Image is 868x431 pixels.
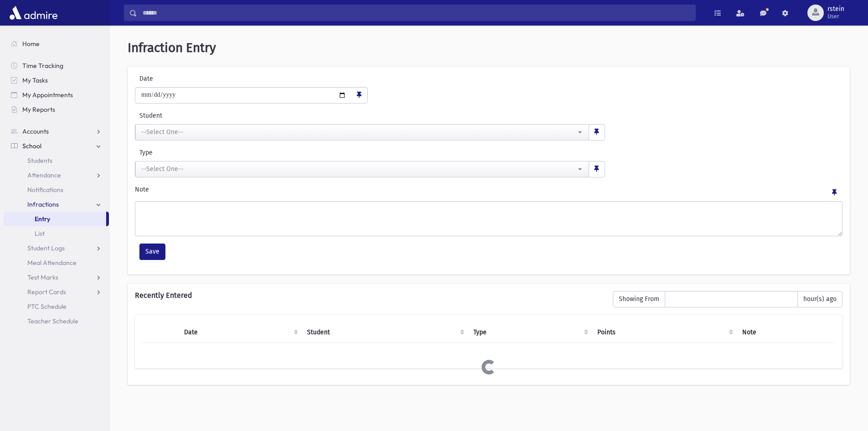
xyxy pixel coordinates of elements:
a: Student Logs [4,241,109,255]
a: Attendance [4,168,109,182]
label: Student [135,111,448,120]
th: Student [302,322,468,343]
a: My Reports [4,102,109,117]
span: Entry [35,215,50,223]
button: Save [139,244,165,260]
span: rstein [827,5,844,13]
span: Students [27,156,52,165]
label: Type [135,148,370,157]
span: hour(s) ago [797,291,842,307]
span: Report Cards [27,288,66,296]
a: My Appointments [4,88,109,102]
span: Infraction Entry [128,40,216,55]
h6: Recently Entered [135,291,604,300]
span: Test Marks [27,273,58,281]
div: --Select One-- [141,164,576,174]
a: Accounts [4,124,109,139]
span: Time Tracking [22,62,63,70]
span: Showing From [613,291,665,307]
th: Points [592,322,736,343]
button: --Select One-- [135,161,589,177]
input: Search [137,5,695,21]
a: Notifications [4,182,109,197]
a: Time Tracking [4,58,109,73]
a: Teacher Schedule [4,314,109,328]
a: Report Cards [4,285,109,299]
label: Note [135,185,149,197]
button: --Select One-- [135,124,589,140]
a: Entry [4,212,106,226]
a: Test Marks [4,270,109,285]
span: Notifications [27,186,63,194]
span: List [35,229,45,238]
span: User [827,13,844,20]
a: Meal Attendance [4,255,109,270]
a: My Tasks [4,73,109,88]
label: Date [135,74,212,83]
span: Meal Attendance [27,259,77,267]
span: Attendance [27,171,61,179]
a: Infractions [4,197,109,212]
th: Type [468,322,592,343]
span: Accounts [22,127,49,135]
span: My Tasks [22,76,48,84]
a: School [4,139,109,153]
span: Infractions [27,200,59,208]
a: List [4,226,109,241]
span: Student Logs [27,244,65,252]
th: Date [179,322,302,343]
div: --Select One-- [141,127,576,137]
span: My Reports [22,105,55,114]
span: PTC Schedule [27,302,67,311]
span: Teacher Schedule [27,317,78,325]
span: My Appointments [22,91,73,99]
img: AdmirePro [7,4,60,22]
a: Students [4,153,109,168]
span: School [22,142,41,150]
a: Home [4,36,109,51]
a: PTC Schedule [4,299,109,314]
th: Note [737,322,835,343]
span: Home [22,40,40,48]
